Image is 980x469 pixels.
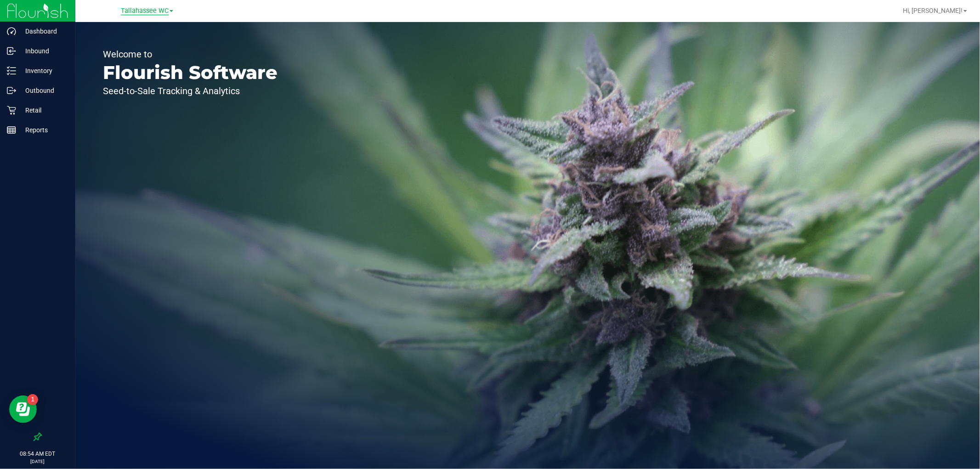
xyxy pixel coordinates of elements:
[16,124,71,136] p: Reports
[33,432,42,441] label: Pin the sidebar to full width on large screens
[103,86,278,96] p: Seed-to-Sale Tracking & Analytics
[903,7,963,14] span: Hi, [PERSON_NAME]!
[103,63,278,82] p: Flourish Software
[7,125,16,135] inline-svg: Reports
[7,86,16,95] inline-svg: Outbound
[16,26,71,37] p: Dashboard
[103,50,278,59] p: Welcome to
[16,45,71,57] p: Inbound
[121,7,169,15] span: Tallahassee WC
[4,450,71,458] p: 08:54 AM EDT
[7,66,16,75] inline-svg: Inventory
[16,65,71,76] p: Inventory
[27,394,38,405] iframe: Resource center unread badge
[9,396,37,423] iframe: Resource center
[16,105,71,116] p: Retail
[7,27,16,36] inline-svg: Dashboard
[7,46,16,56] inline-svg: Inbound
[16,85,71,96] p: Outbound
[4,458,71,465] p: [DATE]
[7,106,16,115] inline-svg: Retail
